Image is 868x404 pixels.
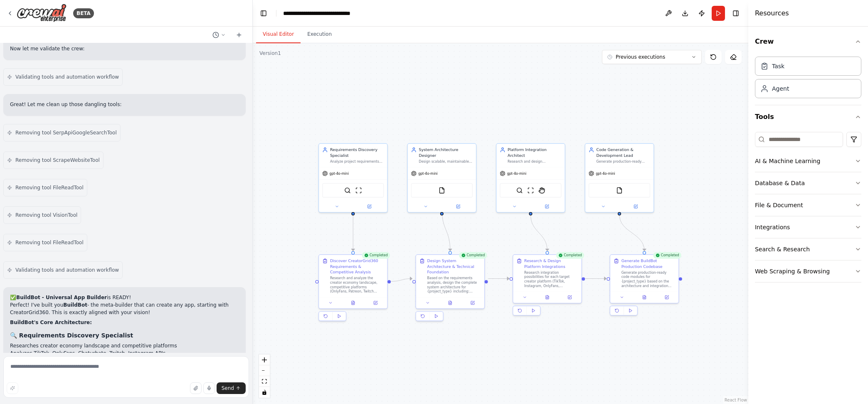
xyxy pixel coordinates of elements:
[362,252,390,259] div: Completed
[7,382,18,394] button: Improve this prompt
[341,300,365,306] button: View output
[755,150,861,172] button: AI & Machine Learning
[730,7,742,19] button: Hide right sidebar
[621,258,675,269] div: Generate BuildBot Production Codebase
[508,147,561,158] div: Platform Integration Architect
[222,385,234,392] span: Send
[516,187,523,194] img: SerpApiGoogleSearchTool
[596,171,615,176] span: gpt-4o-mini
[366,300,385,306] button: Open in side panel
[755,105,861,129] button: Tools
[755,223,790,231] div: Integrations
[507,171,527,176] span: gpt-4o-mini
[330,171,349,176] span: gpt-4o-mini
[513,254,582,318] div: CompletedResearch & Design Platform IntegrationsResearch integration possibilities for each targe...
[259,354,270,398] div: React Flow controls
[418,171,438,176] span: gpt-4o-mini
[755,216,861,238] button: Integrations
[524,258,578,269] div: Research & Design Platform Integrations
[73,8,94,18] div: BETA
[755,129,861,289] div: Tools
[419,159,472,164] div: Design scalable, maintainable architecture for {project_type} including database schemas, API str...
[585,276,607,281] g: Edge from 6ff98767-c86b-476b-92ee-9e071377fd8d to 759058f9-f4c0-42ab-907e-729734c34362
[232,30,246,40] button: Start a new chat
[209,30,229,40] button: Switch to previous chat
[616,215,647,251] g: Edge from 078e316c-92b3-466e-9f77-422d23c81f48 to 759058f9-f4c0-42ab-907e-729734c34362
[459,252,487,259] div: Completed
[621,270,675,288] div: Generate production-ready code modules for {project_type} based on the architecture and integrati...
[259,365,270,376] button: zoom out
[15,184,84,191] span: Removing tool FileReadTool
[10,294,239,301] h1: ✅ is READY!
[258,7,269,19] button: Hide left sidebar
[15,74,119,80] span: Validating tools and automation workflow
[10,342,239,349] li: Researches creator economy landscape and competitive platforms
[344,187,351,194] img: SerpApiGoogleSearchTool
[610,254,679,318] div: CompletedGenerate BuildBot Production CodebaseGenerate production-ready code modules for {project...
[755,260,861,282] button: Web Scraping & Browsing
[488,276,509,281] g: Edge from c2a100d7-17cb-4a4a-b558-aa690a9a1ac6 to 6ff98767-c86b-476b-92ee-9e071377fd8d
[556,252,584,259] div: Completed
[419,147,472,158] div: System Architecture Designer
[442,203,473,210] button: Open in side panel
[535,294,559,301] button: View output
[755,179,805,187] div: Database & Data
[10,320,92,325] strong: BuildBot's Core Architecture:
[439,187,445,194] img: FileReadTool
[407,143,476,213] div: System Architecture DesignerDesign scalable, maintainable architecture for {project_type} includi...
[531,203,562,210] button: Open in side panel
[259,376,270,387] button: fit view
[330,147,384,158] div: Requirements Discovery Specialist
[657,294,676,301] button: Open in side panel
[755,245,810,253] div: Search & Research
[602,50,702,64] button: Previous executions
[190,382,202,394] button: Upload files
[616,54,665,60] span: Previous executions
[256,26,301,43] button: Visual Editor
[259,50,281,57] div: Version 1
[354,203,385,210] button: Open in side panel
[10,101,239,108] p: Great! Let me clean up those dangling tools:
[633,294,656,301] button: View output
[301,26,338,43] button: Execution
[755,172,861,194] button: Database & Data
[415,254,485,323] div: CompletedDesign System Architecture & Technical FoundationBased on the requirements analysis, des...
[63,302,87,308] strong: BuildBot
[330,159,384,164] div: Analyze project requirements for {project_type} and extract detailed technical specifications, us...
[17,4,67,22] img: Logo
[463,300,482,306] button: Open in side panel
[391,276,412,284] g: Edge from 5cdb5ff2-fc66-4fc8-8709-c219f6281567 to c2a100d7-17cb-4a4a-b558-aa690a9a1ac6
[538,187,545,194] img: StagehandTool
[350,215,356,251] g: Edge from 8e959ea9-185e-44fa-b944-5433393b2a55 to 5cdb5ff2-fc66-4fc8-8709-c219f6281567
[585,143,654,213] div: Code Generation & Development LeadGenerate production-ready code, components, and modules for {pr...
[560,294,579,301] button: Open in side panel
[755,30,861,53] button: Crew
[755,201,803,209] div: File & Document
[597,147,650,158] div: Code Generation & Development Lead
[427,258,481,275] div: Design System Architecture & Technical Foundation
[755,238,861,260] button: Search & Research
[318,254,388,323] div: CompletedDiscover CreatorGrid360 Requirements & Competitive AnalysisResearch and analyze the crea...
[524,270,578,288] div: Research integration possibilities for each target creator platform (TikTok, Instagram, OnlyFans,...
[755,53,861,105] div: Crew
[259,354,270,365] button: zoom in
[283,9,371,17] nav: breadcrumb
[597,159,650,164] div: Generate production-ready code, components, and modules for {project_type} that work with Windsur...
[620,203,651,210] button: Open in side panel
[772,62,784,70] div: Task
[330,276,384,294] div: Research and analyze the creator economy landscape, competitive platforms (OnlyFans, Patreon, Twi...
[10,301,239,316] p: Perfect! I've built you - the meta-builder that can create any app, starting with CreatorGrid360....
[508,159,561,164] div: Research and design integrations with creator platforms like TikTok, OnlyFans, Chaturbate, Twitch...
[10,45,239,52] p: Now let me validate the crew:
[15,157,100,164] span: Removing tool ScrapeWebsiteTool
[330,258,384,275] div: Discover CreatorGrid360 Requirements & Competitive Analysis
[725,398,747,402] a: React Flow attribution
[217,382,246,394] button: Send
[15,239,84,246] span: Removing tool FileReadTool
[755,8,789,18] h4: Resources
[527,187,534,194] img: ScrapeWebsiteTool
[653,252,681,259] div: Completed
[203,382,215,394] button: Click to speak your automation idea
[496,143,565,213] div: Platform Integration ArchitectResearch and design integrations with creator platforms like TikTok...
[318,143,388,213] div: Requirements Discovery SpecialistAnalyze project requirements for {project_type} and extract deta...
